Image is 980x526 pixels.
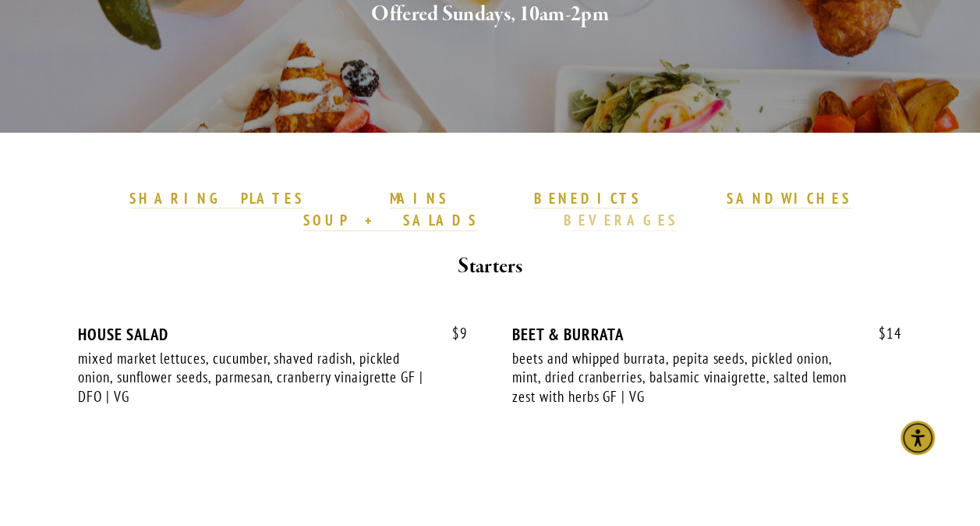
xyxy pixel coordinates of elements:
strong: BENEDICTS [533,189,641,208]
a: MAINS [390,189,448,209]
strong: SANDWICHES [727,189,851,208]
span: $ [879,324,886,343]
a: SANDWICHES [727,189,851,209]
span: 9 [437,325,468,343]
strong: SOUP + SALADS [303,211,478,229]
strong: Starters [458,253,522,280]
strong: SHARING PLATES [129,189,304,208]
a: SHARING PLATES [129,189,304,209]
div: mixed market lettuces, cucumber, shaved radish, pickled onion, sunflower seeds, parmesan, cranber... [78,349,423,407]
a: BEVERAGES [564,211,678,231]
a: SOUP + SALADS [303,211,478,231]
div: BEET & BURRATA [512,325,902,344]
strong: BEVERAGES [564,211,678,229]
div: Accessibility Menu [900,421,935,455]
span: $ [452,324,460,343]
div: HOUSE SALAD [78,325,468,344]
div: beets and whipped burrata, pepita seeds, pickled onion, mint, dried cranberries, balsamic vinaigr... [512,349,858,407]
strong: MAINS [390,189,448,208]
a: BENEDICTS [533,189,641,209]
span: 14 [863,325,902,343]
